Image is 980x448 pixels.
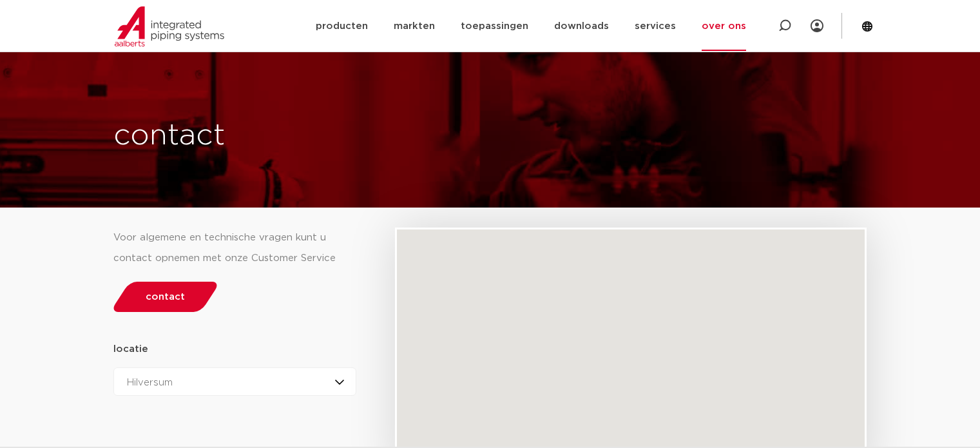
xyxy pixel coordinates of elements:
[146,292,185,302] span: contact
[127,378,173,387] span: Hilversum
[113,344,148,354] strong: locatie
[702,1,746,51] a: over ons
[461,1,528,51] a: toepassingen
[113,115,537,157] h1: contact
[113,228,357,269] div: Voor algemene en technische vragen kunt u contact opnemen met onze Customer Service
[110,282,220,312] a: contact
[316,1,746,51] nav: Menu
[316,1,368,51] a: producten
[554,1,609,51] a: downloads
[635,1,676,51] a: services
[394,1,435,51] a: markten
